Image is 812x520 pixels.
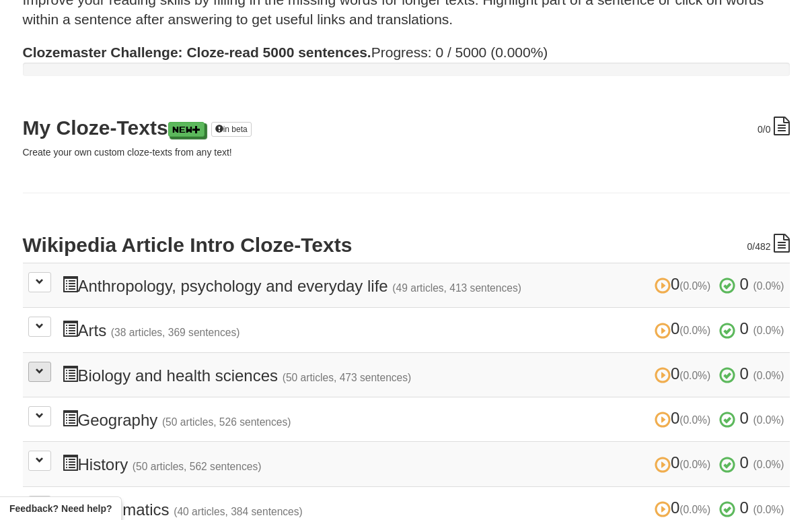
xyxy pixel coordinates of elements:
span: 0 [740,498,749,517]
span: 0 [655,319,715,337]
span: 0 [740,364,749,383]
small: (49 articles, 413 sentences) [392,282,521,294]
span: 0 [740,453,749,472]
span: Progress: 0 / 5000 (0.000%) [23,44,548,60]
h2: Wikipedia Article Intro Cloze-Texts [23,234,790,256]
small: (0.0%) [753,459,784,470]
h3: Mathematics [62,499,784,519]
div: /482 [747,234,789,253]
small: (38 articles, 369 sentences) [111,327,240,338]
small: (0.0%) [753,504,784,515]
h3: History [62,454,784,474]
h3: Geography [62,410,784,429]
span: 0 [655,275,715,293]
div: /0 [758,117,789,136]
small: (0.0%) [679,504,710,515]
small: (50 articles, 473 sentences) [283,372,412,383]
span: Open feedback widget [9,502,112,515]
h2: My Cloze-Texts [23,117,790,139]
a: in beta [211,122,252,137]
span: 0 [747,241,752,252]
small: (0.0%) [679,325,710,336]
small: (40 articles, 384 sentences) [174,506,303,517]
small: (0.0%) [679,459,710,470]
span: 0 [655,364,715,383]
span: 0 [655,498,715,517]
strong: Clozemaster Challenge: Cloze-read 5000 sentences. [23,44,371,60]
span: 0 [655,409,715,427]
small: (0.0%) [679,414,710,426]
small: (0.0%) [679,280,710,292]
span: 0 [655,453,715,472]
span: 0 [740,319,749,337]
h3: Arts [62,320,784,339]
small: (0.0%) [753,414,784,426]
small: (0.0%) [679,370,710,381]
small: (50 articles, 526 sentences) [162,416,291,428]
h3: Biology and health sciences [62,365,784,385]
span: 0 [758,124,763,135]
small: (0.0%) [753,370,784,381]
small: (0.0%) [753,280,784,292]
a: New [168,122,205,137]
small: (50 articles, 562 sentences) [133,461,262,472]
h3: Anthropology, psychology and everyday life [62,275,784,295]
span: 0 [740,409,749,427]
small: (0.0%) [753,325,784,336]
span: 0 [740,275,749,293]
p: Create your own custom cloze-texts from any text! [23,145,790,159]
